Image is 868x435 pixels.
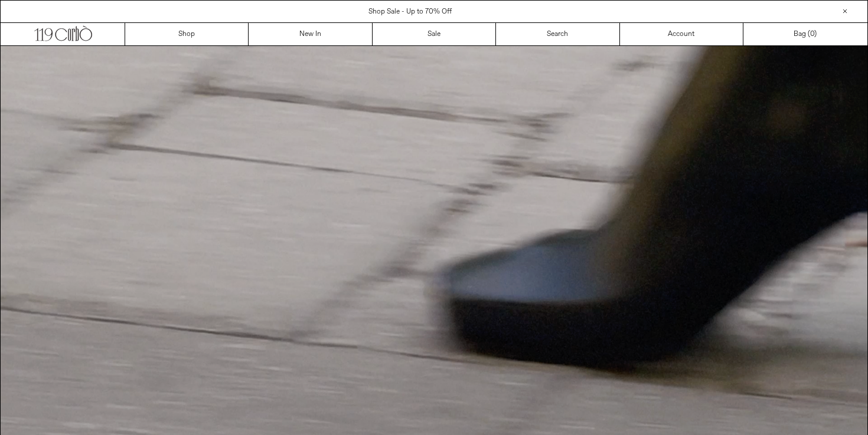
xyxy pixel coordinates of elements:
[496,23,619,45] a: Search
[125,23,249,45] a: Shop
[368,7,452,17] a: Shop Sale - Up to 70% Off
[620,23,743,45] a: Account
[810,29,817,39] span: )
[373,23,496,45] a: Sale
[249,23,372,45] a: New In
[810,29,814,39] span: 0
[743,23,867,45] a: Bag ()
